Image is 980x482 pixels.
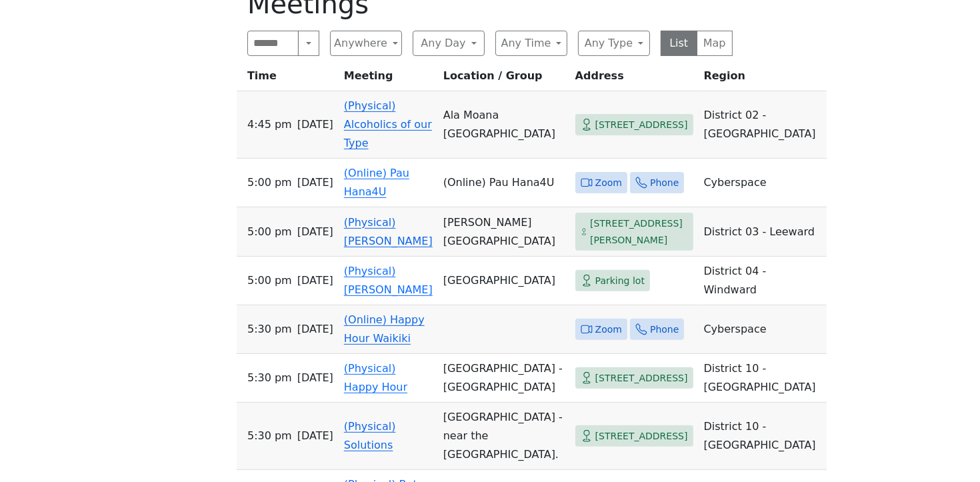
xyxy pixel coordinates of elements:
a: (Online) Happy Hour Waikiki [344,313,425,345]
span: [STREET_ADDRESS] [595,428,688,445]
span: [STREET_ADDRESS] [595,117,688,133]
span: [DATE] [297,369,333,387]
th: Location / Group [438,67,570,91]
input: Search [247,31,299,56]
td: (Online) Pau Hana4U [438,159,570,207]
button: List [661,31,697,56]
span: 5:00 PM [247,173,292,192]
span: [DATE] [297,427,333,445]
a: (Physical) Solutions [344,420,396,451]
th: Time [237,67,339,91]
th: Meeting [339,67,438,91]
span: Zoom [595,175,622,191]
span: Parking lot [595,273,645,289]
span: Phone [650,175,679,191]
span: [STREET_ADDRESS] [595,370,688,387]
span: 4:45 PM [247,115,292,134]
td: [GEOGRAPHIC_DATA] - near the [GEOGRAPHIC_DATA]. [438,403,570,470]
button: Anywhere [330,31,402,56]
a: (Physical) [PERSON_NAME] [344,265,433,296]
span: [STREET_ADDRESS][PERSON_NAME] [590,215,688,248]
span: [DATE] [297,271,333,290]
td: District 10 - [GEOGRAPHIC_DATA] [699,354,827,403]
button: Any Day [413,31,485,56]
td: [PERSON_NAME][GEOGRAPHIC_DATA] [438,207,570,257]
span: 5:30 PM [247,320,292,339]
th: Region [699,67,827,91]
td: District 03 - Leeward [699,207,827,257]
a: (Physical) [PERSON_NAME] [344,216,433,247]
span: [DATE] [297,173,333,192]
td: [GEOGRAPHIC_DATA] [438,257,570,305]
td: Cyberspace [699,159,827,207]
span: Zoom [595,321,622,338]
span: [DATE] [297,223,333,241]
button: Search [298,31,319,56]
a: (Physical) Happy Hour [344,362,407,393]
span: 5:30 PM [247,369,292,387]
th: Address [570,67,699,91]
td: District 02 - [GEOGRAPHIC_DATA] [699,91,827,159]
span: 5:30 PM [247,427,292,445]
button: Map [697,31,733,56]
td: Ala Moana [GEOGRAPHIC_DATA] [438,91,570,159]
td: Cyberspace [699,305,827,354]
td: District 10 - [GEOGRAPHIC_DATA] [699,403,827,470]
span: 5:00 PM [247,223,292,241]
td: [GEOGRAPHIC_DATA] - [GEOGRAPHIC_DATA] [438,354,570,403]
a: (Online) Pau Hana4U [344,167,409,198]
td: District 04 - Windward [699,257,827,305]
span: [DATE] [297,115,333,134]
a: (Physical) Alcoholics of our Type [344,99,432,149]
span: 5:00 PM [247,271,292,290]
button: Any Type [578,31,650,56]
span: [DATE] [297,320,333,339]
span: Phone [650,321,679,338]
button: Any Time [495,31,567,56]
